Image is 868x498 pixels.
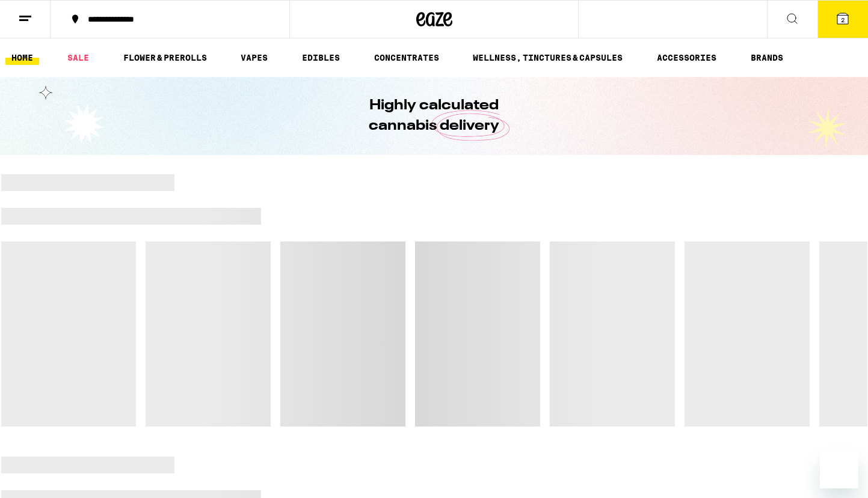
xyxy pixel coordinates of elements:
a: HOME [5,50,39,65]
a: WELLNESS, TINCTURES & CAPSULES [467,50,629,65]
a: BRANDS [745,50,789,65]
a: SALE [61,50,95,65]
a: VAPES [235,50,274,65]
span: 2 [841,16,845,23]
iframe: Button to launch messaging window [820,450,858,488]
h1: Highly calculated cannabis delivery [335,96,534,136]
a: EDIBLES [296,50,346,65]
button: 2 [817,1,868,38]
a: CONCENTRATES [368,50,445,65]
a: ACCESSORIES [651,50,722,65]
a: FLOWER & PREROLLS [117,50,213,65]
